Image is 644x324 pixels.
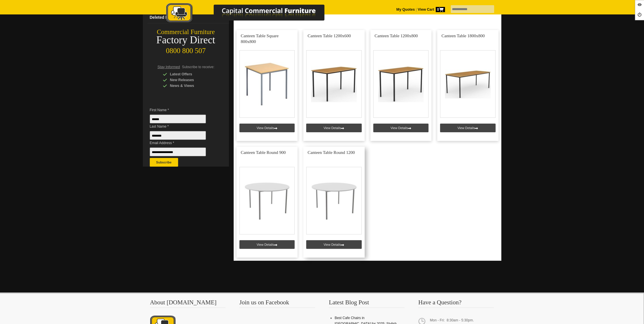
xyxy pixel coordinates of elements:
[143,44,229,55] div: 0800 800 507
[163,83,218,89] div: News & Views
[143,28,229,36] div: Commercial Furniture
[418,8,445,12] strong: View Cart
[147,12,229,23] a: Deleted Product
[436,7,445,12] span: 0
[182,65,214,69] span: Subscribe to receive:
[150,131,206,140] input: Last Name *
[150,148,206,156] input: Email Address *
[150,140,215,146] span: Email Address *
[150,3,353,26] a: Capital Commercial Furniture Logo
[150,107,215,113] span: First Name *
[150,3,353,24] img: Capital Commercial Furniture Logo
[234,14,501,21] a: Click to read more
[150,299,226,308] h3: About [DOMAIN_NAME]
[150,158,178,167] button: Subscribe
[417,8,445,12] a: View Cart0
[150,115,206,123] input: First Name *
[163,71,218,77] div: Latest Offers
[329,299,405,308] h3: Latest Blog Post
[163,77,218,83] div: New Releases
[418,299,494,308] h3: Have a Question?
[239,299,315,308] h3: Join us on Facebook
[396,8,415,12] a: My Quotes
[143,36,229,44] div: Factory Direct
[158,65,180,69] span: Stay Informed
[150,124,215,129] span: Last Name *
